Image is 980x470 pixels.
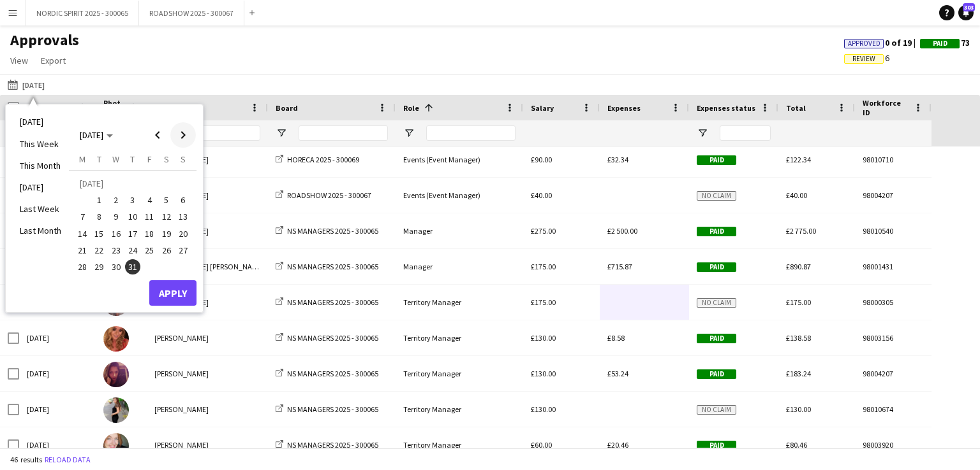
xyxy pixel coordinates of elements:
span: £890.87 [786,262,811,271]
span: 73 [920,37,970,48]
button: 11-07-2025 [141,208,158,225]
span: 5 [159,192,174,208]
span: S [164,153,169,165]
span: NS MANAGERS 2025 - 300065 [287,262,378,271]
img: Luisa Schileo [103,397,129,423]
button: NORDIC SPIRIT 2025 - 300065 [26,1,139,25]
span: 9 [108,210,124,225]
div: [PERSON_NAME] [147,178,268,213]
span: 21 [75,243,90,258]
button: 24-07-2025 [124,242,141,259]
a: NS MANAGERS 2025 - 300065 [276,226,378,236]
span: £183.24 [786,369,811,378]
a: Export [36,52,71,69]
button: 22-07-2025 [91,242,107,259]
span: Expenses [607,103,641,113]
span: Workforce ID [863,98,909,117]
span: Role [403,103,419,113]
button: 30-07-2025 [108,259,124,275]
span: 28 [75,259,90,274]
span: NS MANAGERS 2025 - 300065 [287,226,378,236]
div: 98010674 [855,392,932,427]
span: £275.00 [531,226,556,236]
a: 303 [958,5,974,20]
button: 10-07-2025 [124,208,141,225]
span: 12 [159,210,174,225]
input: Board Filter Input [299,125,388,141]
button: 28-07-2025 [74,259,91,275]
span: 4 [142,192,157,208]
button: 15-07-2025 [91,225,107,242]
span: 13 [175,210,191,225]
button: 31-07-2025 [124,259,141,275]
span: £40.00 [531,190,552,200]
button: ROADSHOW 2025 - 300067 [139,1,244,25]
span: £90.00 [531,155,552,164]
button: 21-07-2025 [74,242,91,259]
button: 23-07-2025 [108,242,124,259]
span: Total [786,103,806,113]
span: 6 [844,52,889,64]
span: £175.00 [786,297,811,307]
button: 09-07-2025 [108,208,124,225]
span: No claim [697,405,736,415]
li: Last Month [12,220,69,241]
span: NS MANAGERS 2025 - 300065 [287,404,378,414]
div: Territory Manager [396,320,523,355]
span: No claim [697,298,736,308]
span: NS MANAGERS 2025 - 300065 [287,333,378,343]
span: £53.24 [607,369,628,378]
span: Name [154,103,175,113]
div: 98010540 [855,213,932,248]
button: 04-07-2025 [141,192,158,208]
div: [PERSON_NAME] [147,320,268,355]
span: 303 [963,3,975,11]
span: 19 [159,226,174,241]
div: [PERSON_NAME] [147,142,268,177]
span: £20.46 [607,440,628,450]
button: 18-07-2025 [141,225,158,242]
span: Paid [933,39,947,48]
button: 26-07-2025 [158,242,174,259]
button: 01-07-2025 [91,192,107,208]
a: NS MANAGERS 2025 - 300065 [276,297,378,307]
span: 30 [108,259,124,274]
div: Territory Manager [396,356,523,391]
span: 3 [125,192,140,208]
div: 98003920 [855,427,932,462]
img: Stephanie Baillie [103,433,129,459]
button: 12-07-2025 [158,208,174,225]
div: 98010710 [855,142,932,177]
span: Expenses status [697,103,755,113]
span: Salary [531,103,554,113]
span: £130.00 [531,369,556,378]
span: F [147,153,152,165]
span: £2 500.00 [607,226,637,236]
div: Manager [396,249,523,284]
span: HORECA 2025 - 300069 [287,155,359,164]
span: Paid [697,262,736,272]
li: This Month [12,155,69,176]
div: [PERSON_NAME] [147,427,268,462]
span: £32.34 [607,155,628,164]
span: 27 [175,243,191,258]
span: £122.34 [786,155,811,164]
div: Manager [396,213,523,248]
span: S [181,153,186,165]
a: HORECA 2025 - 300069 [276,155,359,164]
span: £8.58 [607,333,625,343]
div: Events (Event Manager) [396,142,523,177]
a: NS MANAGERS 2025 - 300065 [276,404,378,414]
span: 25 [142,243,157,258]
span: Paid [697,369,736,379]
span: Review [852,55,875,63]
span: 17 [125,226,140,241]
button: 13-07-2025 [175,208,191,225]
div: [DATE] [19,427,96,462]
span: £130.00 [786,404,811,414]
li: [DATE] [12,111,69,132]
span: 22 [92,243,107,258]
div: [DATE] [19,320,96,355]
div: 98003156 [855,320,932,355]
div: 98004207 [855,356,932,391]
